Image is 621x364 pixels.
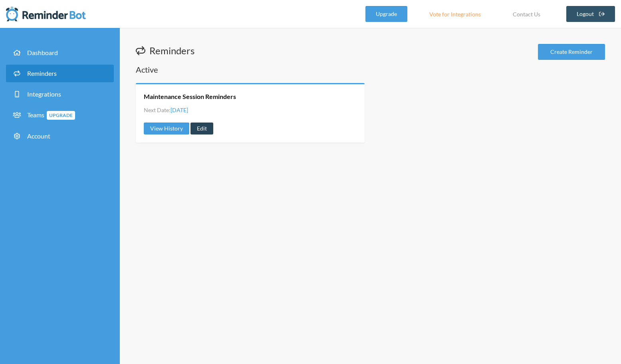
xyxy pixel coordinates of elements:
a: Create Reminder [538,44,605,60]
a: Integrations [6,85,114,103]
a: Logout [566,6,615,22]
li: Next Date: [144,106,188,114]
a: Maintenance Session Reminders [144,92,236,101]
a: Upgrade [365,6,407,22]
h2: Active [136,64,605,75]
a: TeamsUpgrade [6,106,114,124]
span: Reminders [27,69,57,77]
a: Dashboard [6,44,114,61]
a: Contact Us [503,6,550,22]
a: Reminders [6,65,114,82]
span: [DATE] [171,107,188,113]
span: Integrations [27,90,61,98]
span: Dashboard [27,49,58,56]
h1: Reminders [136,44,194,57]
img: Reminder Bot [6,6,86,22]
span: Upgrade [47,111,75,120]
a: Account [6,127,114,145]
span: Account [27,132,50,140]
a: Edit [190,123,213,135]
span: Teams [27,111,75,119]
a: View History [144,123,189,135]
a: Vote for Integrations [419,6,491,22]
